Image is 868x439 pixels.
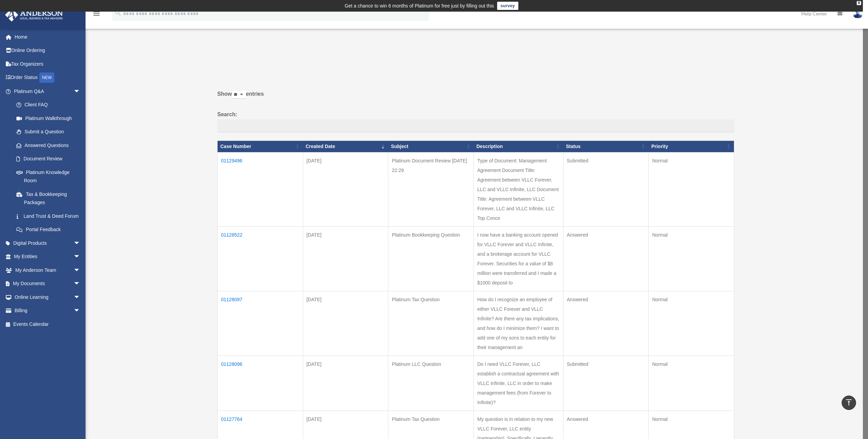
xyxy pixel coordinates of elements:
[10,187,87,209] a: Tax & Bookkeeping Packages
[497,2,518,10] a: survey
[3,8,65,22] img: Anderson Advisors Platinum Portal
[5,30,91,44] a: Home
[74,304,87,318] span: arrow_drop_down
[218,356,303,411] td: 01128096
[303,356,388,411] td: [DATE]
[853,9,863,18] img: User Pic
[114,9,122,17] i: search
[5,263,91,277] a: My Anderson Teamarrow_drop_down
[218,291,303,356] td: 01128097
[303,141,388,152] th: Created Date: activate to sort column ascending
[474,152,563,226] td: Type of Document: Management Agreement Document Title: Agreement between VLLC Forever, LLC and VL...
[474,226,563,291] td: I now have a banking account opened for VLLC Forever and VLLC Infinite, and a brokerage account f...
[74,277,87,291] span: arrow_drop_down
[388,291,474,356] td: Platinum Tax Question
[5,250,91,264] a: My Entitiesarrow_drop_down
[10,165,87,187] a: Platinum Knowledge Room
[10,98,87,112] a: Client FAQ
[5,317,91,331] a: Events Calendar
[474,141,563,152] th: Description: activate to sort column ascending
[474,291,563,356] td: How do I recognize an employee of either VLLC Forever and VLLC Infinite? Are there any tax implic...
[10,152,87,166] a: Document Review
[218,141,303,152] th: Case Number: activate to sort column ascending
[563,291,649,356] td: Answered
[74,290,87,304] span: arrow_drop_down
[10,111,87,125] a: Platinum Walkthrough
[303,291,388,356] td: [DATE]
[92,12,101,18] a: menu
[5,236,91,250] a: Digital Productsarrow_drop_down
[845,398,853,407] i: vertical_align_top
[649,152,734,226] td: Normal
[474,356,563,411] td: Do I need VLLC Forever, LLC establish a contractual agreement with VLLC Infinite, LLC in order to...
[5,304,91,318] a: Billingarrow_drop_down
[218,226,303,291] td: 01128522
[10,223,87,237] a: Portal Feedback
[5,277,91,291] a: My Documentsarrow_drop_down
[10,209,87,223] a: Land Trust & Deed Forum
[10,138,84,152] a: Answered Questions
[563,356,649,411] td: Submitted
[217,89,734,106] label: Show entries
[5,290,91,304] a: Online Learningarrow_drop_down
[857,1,861,5] div: close
[649,356,734,411] td: Normal
[649,141,734,152] th: Priority: activate to sort column ascending
[5,57,91,71] a: Tax Organizers
[303,226,388,291] td: [DATE]
[5,71,91,85] a: Order StatusNEW
[39,72,54,83] div: NEW
[10,125,87,139] a: Submit a Question
[563,152,649,226] td: Submitted
[217,119,734,132] input: Search:
[232,91,246,99] select: Showentries
[388,141,474,152] th: Subject: activate to sort column ascending
[649,291,734,356] td: Normal
[303,152,388,226] td: [DATE]
[74,236,87,250] span: arrow_drop_down
[345,2,494,10] div: Get a chance to win 6 months of Platinum for free just by filling out this
[388,356,474,411] td: Platinum LLC Question
[218,152,303,226] td: 01129496
[388,226,474,291] td: Platinum Bookkeeping Question
[563,226,649,291] td: Answered
[5,84,87,98] a: Platinum Q&Aarrow_drop_down
[74,84,87,98] span: arrow_drop_down
[92,10,101,18] i: menu
[563,141,649,152] th: Status: activate to sort column ascending
[74,250,87,264] span: arrow_drop_down
[842,396,856,410] a: vertical_align_top
[388,152,474,226] td: Platinum Document Review [DATE] 22:29
[217,110,734,132] label: Search:
[5,44,91,57] a: Online Ordering
[74,263,87,277] span: arrow_drop_down
[649,226,734,291] td: Normal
